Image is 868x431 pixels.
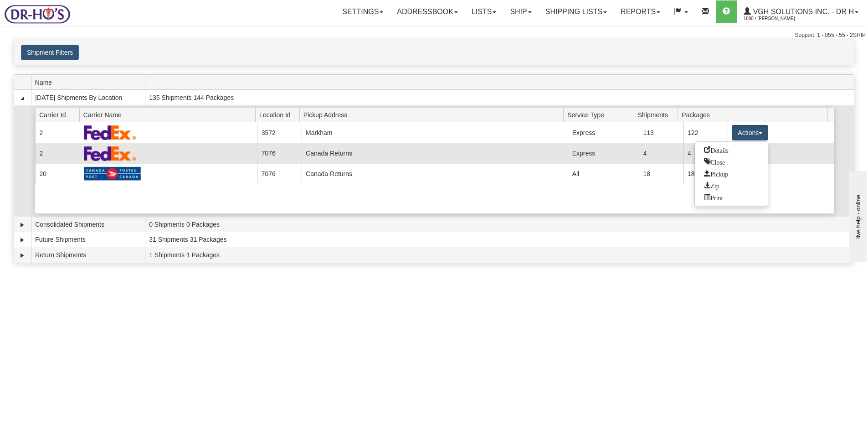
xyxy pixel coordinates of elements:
[145,217,854,232] td: 0 Shipments 0 Packages
[145,90,854,105] td: 135 Shipments 144 Packages
[31,90,145,105] td: [DATE] Shipments By Location
[568,143,639,164] td: Express
[145,247,854,263] td: 1 Shipments 1 Packages
[704,146,729,153] span: Details
[704,170,728,177] span: Pickup
[83,108,256,122] span: Carrier Name
[847,169,867,262] iframe: chat widget
[31,232,145,248] td: Future Shipments
[18,220,27,229] a: Expand
[18,235,27,244] a: Expand
[539,0,614,23] a: Shipping lists
[18,93,27,103] a: Collapse
[335,0,390,23] a: Settings
[695,144,768,156] a: Go to Details view
[503,0,538,23] a: Ship
[695,180,768,192] a: Zip and Download All Shipping Documents
[35,164,79,184] td: 20
[695,168,768,180] a: Request a carrier pickup
[683,164,728,184] td: 18
[302,122,568,143] td: Markham
[737,0,865,23] a: VGH Solutions Inc. - Dr H 1890 / [PERSON_NAME]
[303,108,564,122] span: Pickup Address
[302,164,568,184] td: Canada Returns
[704,158,725,165] span: Close
[568,122,639,143] td: Express
[259,108,299,122] span: Location Id
[84,166,141,181] img: Canada Post
[31,217,145,232] td: Consolidated Shipments
[302,143,568,164] td: Canada Returns
[465,0,503,23] a: Lists
[683,143,728,164] td: 4
[638,108,678,122] span: Shipments
[35,75,145,89] span: Name
[21,45,79,60] button: Shipment Filters
[257,164,301,184] td: 7076
[84,125,136,140] img: FedEx Express®
[257,143,301,164] td: 7076
[695,192,768,203] a: Print or Download All Shipping Documents in one file
[751,8,854,16] span: VGH Solutions Inc. - Dr H
[639,164,683,184] td: 18
[18,251,27,260] a: Expand
[682,108,722,122] span: Packages
[31,247,145,263] td: Return Shipments
[639,122,683,143] td: 113
[567,108,634,122] span: Service Type
[614,0,667,23] a: Reports
[744,14,812,23] span: 1890 / [PERSON_NAME]
[39,108,79,122] span: Carrier Id
[2,31,866,39] div: Support: 1 - 855 - 55 - 2SHIP
[7,8,84,15] div: live help - online
[257,122,301,143] td: 3572
[84,146,136,161] img: FedEx Express®
[568,164,639,184] td: All
[732,125,768,140] button: Actions
[2,2,72,26] img: logo1890.jpg
[695,156,768,168] a: Close this group
[145,232,854,248] td: 31 Shipments 31 Packages
[390,0,465,23] a: Addressbook
[704,182,719,188] span: Zip
[704,194,723,200] span: Print
[35,122,79,143] td: 2
[35,143,79,164] td: 2
[683,122,728,143] td: 122
[639,143,683,164] td: 4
